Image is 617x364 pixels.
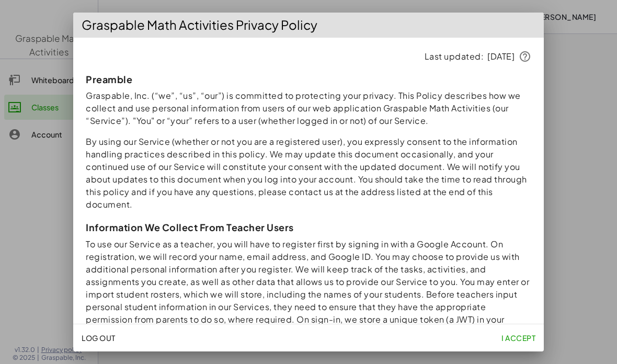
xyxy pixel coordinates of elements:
h3: Information We Collect From Teacher Users [86,221,531,233]
h3: Preamble [86,73,531,85]
button: I accept [497,328,540,347]
div: Graspable Math Activities Privacy Policy [73,13,544,38]
p: To use our Service as a teacher, you will have to register first by signing in with a Google Acco... [86,238,531,338]
span: Log Out [82,333,116,343]
p: Last updated: [DATE] [86,50,531,63]
p: By using our Service (whether or not you are a registered user), you expressly consent to the inf... [86,135,531,211]
button: Log Out [77,328,120,347]
p: Graspable, Inc. (“we”, “us”, “our”) is committed to protecting your privacy. This Policy describe... [86,89,531,127]
span: I accept [501,333,535,343]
